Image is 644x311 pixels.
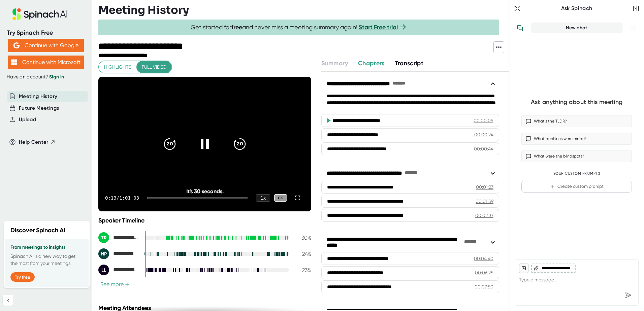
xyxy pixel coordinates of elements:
button: Highlights [99,61,137,73]
div: 00:02:37 [475,212,493,219]
button: What were the blindspots? [521,150,632,162]
div: 0:13 / 1:01:03 [105,195,139,201]
button: Help Center [19,138,56,146]
span: Full video [142,63,166,71]
button: Future Meetings [19,104,59,112]
span: + [125,282,129,287]
button: What decisions were made? [521,133,632,145]
p: Spinach AI is a new way to get the most from your meetings [10,253,83,267]
div: 00:01:23 [476,184,493,191]
span: Get started for and never miss a meeting summary again! [191,24,407,31]
div: LL [98,265,109,275]
a: Sign in [49,74,64,80]
span: Summary [321,60,348,67]
button: Transcript [395,59,424,68]
button: Continue with Microsoft [8,56,84,69]
span: Highlights [104,63,131,71]
div: It's 30 seconds. [120,188,290,195]
a: Start Free trial [359,24,398,31]
button: Close conversation sidebar [631,4,641,13]
div: 00:04:40 [474,255,493,262]
div: 00:00:44 [474,145,493,152]
button: Meeting History [19,93,57,100]
div: Send message [622,289,634,301]
div: 24 % [294,251,311,257]
div: 00:00:05 [474,117,493,124]
div: Lauren Lowery [98,265,139,275]
button: Collapse sidebar [3,295,13,306]
button: Try free [10,272,35,282]
h3: From meetings to insights [10,245,83,250]
div: 00:06:25 [475,269,493,276]
div: CC [274,194,287,202]
div: 1 x [256,194,270,202]
button: Summary [321,59,348,68]
span: Help Center [19,138,49,146]
div: 00:00:24 [474,131,493,138]
div: 23 % [294,267,311,273]
div: Noah Porch [98,248,139,259]
button: Chapters [358,59,385,68]
div: Ask anything about this meeting [531,98,622,106]
div: Speaker Timeline [98,217,311,224]
div: TR [98,232,109,243]
div: 00:07:50 [475,283,493,290]
h3: Meeting History [98,4,189,16]
div: Your Custom Prompts [521,171,632,176]
div: NP [98,248,109,259]
button: Create custom prompt [521,181,632,193]
button: See more+ [98,281,131,288]
span: Chapters [358,60,385,67]
div: Try Spinach Free [7,29,85,37]
h2: Discover Spinach AI [10,226,65,235]
div: New chat [535,25,618,31]
button: Upload [19,116,36,124]
div: 00:01:59 [476,198,493,205]
button: View conversation history [513,21,527,35]
div: Trent Rutledge [98,232,139,243]
button: Expand to Ask Spinach page [513,4,522,13]
div: Ask Spinach [522,5,631,12]
b: free [231,24,242,31]
button: What’s the TLDR? [521,115,632,127]
button: Continue with Google [8,39,84,52]
div: 30 % [294,235,311,241]
button: Full video [136,61,172,73]
img: Aehbyd4JwY73AAAAAElFTkSuQmCC [13,42,20,48]
span: Transcript [395,60,424,67]
div: Have an account? [7,74,85,80]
